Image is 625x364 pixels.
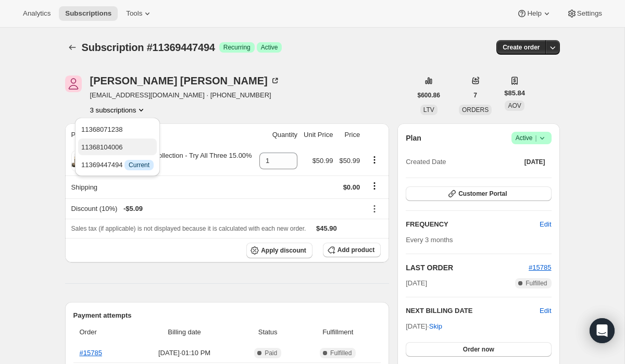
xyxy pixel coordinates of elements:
button: Edit [533,216,557,233]
span: $0.00 [343,183,360,191]
th: Order [73,321,132,344]
span: Billing date [134,327,234,337]
span: Fulfilled [330,349,352,357]
span: 11368071238 [81,125,123,133]
h2: Payment attempts [73,310,381,321]
th: Price [336,123,363,146]
span: $600.86 [418,91,440,99]
th: Unit Price [301,123,336,146]
span: Settings [577,9,602,18]
span: Tiffani Reeves [65,76,82,92]
div: Discount (10%) [71,204,360,214]
button: Help [510,6,558,21]
h2: FREQUENCY [406,219,540,230]
h2: NEXT BILLING DATE [406,306,540,316]
button: #15785 [529,262,551,273]
span: Current [129,161,149,169]
button: Customer Portal [406,186,551,201]
span: Fulfilled [526,279,547,287]
span: Subscriptions [65,9,111,18]
span: Status [241,327,295,337]
button: Edit [540,306,551,316]
span: 11368104006 [81,143,123,151]
button: $600.86 [411,88,446,103]
span: Active [516,133,547,143]
h2: Plan [406,133,421,143]
button: Product actions [366,154,383,166]
span: Add product [337,246,374,254]
span: - $5.09 [123,204,143,214]
button: Analytics [17,6,57,21]
th: Shipping [65,175,257,198]
button: Create order [496,40,546,55]
span: [DATE] · 01:10 PM [134,348,234,358]
div: Lotion BODY Bar Collection - Try All Three 15.00% Off Auto renew [92,150,254,171]
button: Shipping actions [366,180,383,192]
div: [PERSON_NAME] [PERSON_NAME] [90,76,280,86]
button: Subscriptions [59,6,118,21]
span: Fulfillment [301,327,374,337]
button: Tools [120,6,159,21]
span: [DATE] · [406,322,442,330]
span: $85.84 [504,88,525,98]
span: 11369447494 [81,161,154,169]
button: 7 [467,88,483,103]
span: $45.90 [316,224,337,232]
button: 11368071238 [78,121,157,137]
span: $50.99 [339,157,360,165]
a: #15785 [529,263,551,271]
span: Order now [463,345,494,354]
button: Add product [323,243,381,257]
div: Open Intercom Messenger [590,318,615,343]
span: Help [527,9,541,18]
button: 11369447494 InfoCurrent [78,156,157,173]
span: Created Date [406,157,446,167]
th: Quantity [256,123,301,146]
span: LTV [423,106,434,114]
button: Subscriptions [65,40,80,55]
button: Apply discount [246,243,312,258]
button: [DATE] [518,155,552,169]
span: Sales tax (if applicable) is not displayed because it is calculated with each new order. [71,225,306,232]
span: Active [261,43,278,52]
span: Skip [429,321,442,332]
span: [EMAIL_ADDRESS][DOMAIN_NAME] · [PHONE_NUMBER] [90,90,280,101]
span: Subscription #11369447494 [82,42,215,53]
span: [DATE] [406,278,427,288]
span: AOV [508,102,521,109]
span: $50.99 [312,157,333,165]
button: Settings [560,6,608,21]
span: 7 [473,91,477,99]
span: ORDERS [462,106,489,114]
th: Product [65,123,257,146]
span: Analytics [23,9,51,18]
span: Every 3 months [406,236,453,244]
a: #15785 [80,349,102,357]
span: Tools [126,9,142,18]
button: Product actions [90,105,147,115]
button: 11368104006 [78,139,157,155]
span: Recurring [223,43,251,52]
span: Create order [503,43,540,52]
span: Apply discount [261,246,306,255]
span: Customer Portal [458,190,507,198]
span: | [535,134,536,142]
button: Skip [423,318,448,335]
span: Edit [540,219,551,230]
span: [DATE] [524,158,545,166]
h2: LAST ORDER [406,262,529,273]
span: Paid [265,349,277,357]
button: Order now [406,342,551,357]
